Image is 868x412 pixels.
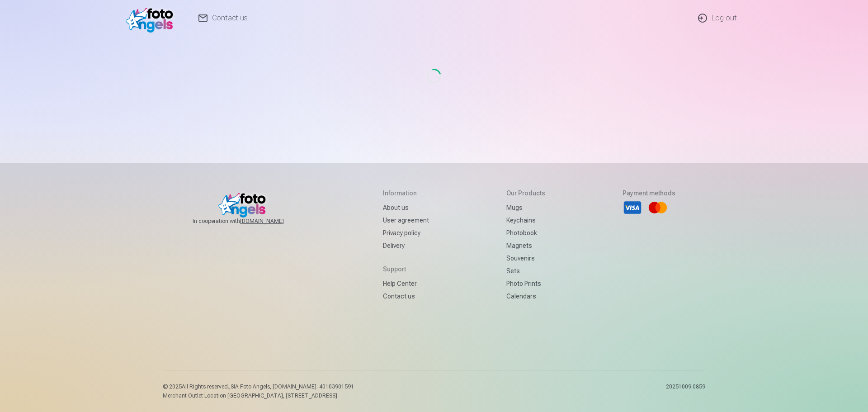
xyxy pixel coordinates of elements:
a: Photobook [506,227,545,239]
span: In cooperation with [193,218,306,225]
a: Privacy policy [383,227,429,239]
p: Merchant Outlet Location [GEOGRAPHIC_DATA], [STREET_ADDRESS] [163,392,354,399]
a: Sets [506,265,545,277]
h5: Information [383,189,429,198]
a: Magnets [506,239,545,252]
a: Mugs [506,201,545,214]
h5: Our products [506,189,545,198]
a: Calendars [506,290,545,303]
a: Contact us [383,290,429,303]
span: SIA Foto Angels, [DOMAIN_NAME]. 40103901591 [231,384,354,390]
a: Help Center [383,277,429,290]
a: [DOMAIN_NAME] [240,218,306,225]
li: Mastercard [648,198,668,218]
p: © 2025 All Rights reserved. , [163,383,354,390]
p: 20251009.0859 [666,383,705,399]
img: /fa1 [126,4,178,33]
a: Souvenirs [506,252,545,265]
a: User agreement [383,214,429,227]
a: Photo prints [506,277,545,290]
a: About us [383,201,429,214]
a: Delivery [383,239,429,252]
a: Keychains [506,214,545,227]
h5: Support [383,265,429,274]
h5: Payment methods [623,189,675,198]
li: Visa [623,198,642,218]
